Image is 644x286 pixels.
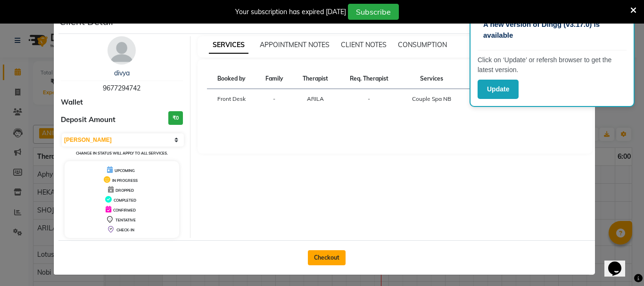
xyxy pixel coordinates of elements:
[168,111,183,125] h3: ₹0
[483,19,621,41] p: A new version of Dingg (v3.17.0) is available
[348,4,399,20] button: Subscribe
[308,250,346,265] button: Checkout
[235,7,346,17] div: Your subscription has expired [DATE]
[478,55,627,75] p: Click on ‘Update’ or refersh browser to get the latest version.
[116,218,136,222] span: TENTATIVE
[103,84,140,92] span: 9677294742
[338,69,400,89] th: Req. Therapist
[115,168,135,173] span: UPCOMING
[256,69,292,89] th: Family
[341,41,387,49] span: CLIENT NOTES
[207,89,256,113] td: Front Desk
[256,89,292,113] td: -
[116,228,134,232] span: CHECK-IN
[478,80,519,99] button: Update
[260,41,330,49] span: APPOINTMENT NOTES
[604,248,635,277] iframe: chat widget
[207,69,256,89] th: Booked by
[463,89,533,113] td: 1:45 PM-2:45 PM
[113,208,136,212] span: CONFIRMED
[398,41,447,49] span: CONSUMPTION
[116,188,134,193] span: DROPPED
[400,69,463,89] th: Services
[209,37,248,54] span: SERVICES
[114,69,130,77] a: divya
[114,198,136,203] span: COMPLETED
[107,36,136,65] img: avatar
[338,89,400,113] td: -
[61,97,83,108] span: Wallet
[307,95,324,102] span: ARILA
[406,95,457,103] div: Couple Spa NB
[76,151,168,155] small: Change in status will apply to all services.
[112,178,138,183] span: IN PROGRESS
[61,114,116,125] span: Deposit Amount
[463,69,533,89] th: Time
[292,69,338,89] th: Therapist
